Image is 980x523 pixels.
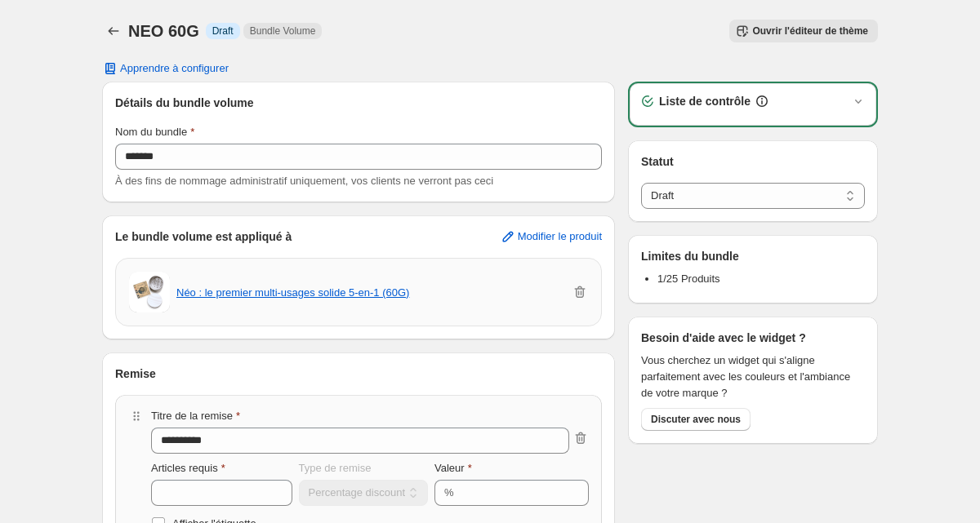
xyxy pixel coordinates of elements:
label: Valeur [434,460,472,476]
h1: NEO 60G [128,21,199,41]
div: % [444,485,454,501]
span: Bundle Volume [250,24,316,38]
span: Draft [212,24,234,38]
span: À des fins de nommage administratif uniquement, vos clients ne verront pas ceci [115,175,493,187]
h3: Détails du bundle volume [115,95,602,111]
label: Articles requis [151,460,225,476]
img: Néo : le premier multi-usages solide 5-en-1 (60G) [129,272,170,312]
label: Titre de la remise [151,408,240,424]
button: Apprendre à configurer [92,57,238,80]
span: Ouvrir l'éditeur de thème [752,24,868,38]
button: Discuter avec nous [641,408,751,431]
span: Modifier le produit [518,230,602,243]
span: 1/25 Produits [657,273,720,285]
h3: Limites du bundle [641,248,739,264]
h3: Liste de contrôle [659,93,751,109]
span: Apprendre à configurer [120,62,229,75]
h3: Le bundle volume est appliqué à [115,228,292,245]
a: Ouvrir l'éditeur de thème [729,20,878,42]
button: Modifier le produit [490,224,612,250]
h3: Besoin d'aide avec le widget ? [641,330,806,346]
label: Nom du bundle [115,124,194,140]
span: Vous cherchez un widget qui s'aligne parfaitement avec les couleurs et l'ambiance de votre marque ? [641,352,865,401]
span: Discuter avec nous [651,413,741,426]
button: Néo : le premier multi-usages solide 5-en-1 (60G) [176,286,409,299]
label: Type de remise [299,460,372,476]
button: Back [102,20,125,42]
h3: Statut [641,153,865,170]
h3: Remise [115,366,156,382]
